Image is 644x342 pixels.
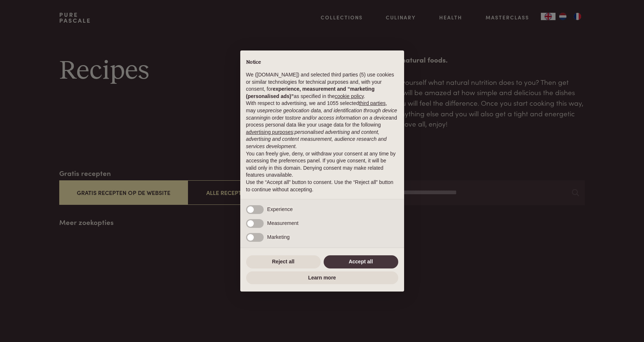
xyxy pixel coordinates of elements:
em: store and/or access information on a device [290,115,389,121]
p: With respect to advertising, we and 1055 selected , may use in order to and process personal data... [246,100,398,150]
button: third parties [359,100,385,107]
a: cookie policy [335,93,364,99]
em: precise geolocation data, and identification through device scanning [246,108,397,121]
button: Learn more [246,271,398,285]
span: Marketing [267,234,290,240]
button: advertising purposes [246,129,293,136]
p: We ([DOMAIN_NAME]) and selected third parties (5) use cookies or similar technologies for technic... [246,71,398,100]
button: Reject all [246,255,321,268]
em: personalised advertising and content, advertising and content measurement, audience research and ... [246,129,387,149]
span: Experience [267,206,293,212]
strong: experience, measurement and “marketing (personalised ads)” [246,86,375,99]
p: You can freely give, deny, or withdraw your consent at any time by accessing the preferences pane... [246,150,398,179]
h2: Notice [246,59,398,66]
span: Measurement [267,220,299,226]
p: Use the “Accept all” button to consent. Use the “Reject all” button to continue without accepting. [246,179,398,193]
button: Accept all [324,255,398,268]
